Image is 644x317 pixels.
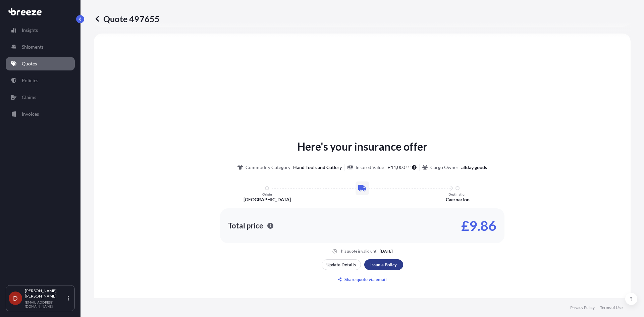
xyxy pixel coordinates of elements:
span: D [13,295,18,302]
p: £9.86 [461,220,496,231]
p: Issue a Policy [370,261,397,268]
a: Policies [6,74,75,87]
span: 11 [391,165,396,170]
p: Origin [262,192,272,196]
p: allday goods [461,164,487,171]
p: Shipments [22,44,44,50]
p: Policies [22,77,38,84]
p: [EMAIL_ADDRESS][DOMAIN_NAME] [25,300,66,308]
p: [DATE] [380,249,393,254]
a: Quotes [6,57,75,70]
p: [GEOGRAPHIC_DATA] [244,196,291,203]
p: Quotes [22,60,37,67]
p: Caernarfon [446,196,470,203]
p: Insights [22,27,38,34]
a: Claims [6,91,75,104]
p: Cargo Owner [430,164,459,171]
a: Privacy Policy [570,305,595,310]
p: Total price [228,222,263,229]
p: Quote 497655 [94,13,160,24]
button: Share quote via email [322,274,403,285]
button: Update Details [322,259,361,270]
span: 00 [407,166,411,168]
a: Invoices [6,107,75,121]
p: Update Details [326,261,356,268]
p: Invoices [22,111,39,117]
span: 000 [397,165,405,170]
p: Here's your insurance offer [297,139,427,155]
p: Hand Tools and Cutlery [293,164,342,171]
button: Issue a Policy [364,259,403,270]
p: Claims [22,94,36,101]
p: Insured Value [356,164,384,171]
span: , [396,165,397,170]
span: £ [388,165,391,170]
p: Destination [448,192,467,196]
span: . [406,166,406,168]
p: This quote is valid until [339,249,378,254]
a: Shipments [6,40,75,54]
p: [PERSON_NAME] [PERSON_NAME] [25,288,66,299]
p: Share quote via email [344,276,387,283]
a: Terms of Use [600,305,623,310]
a: Insights [6,23,75,37]
p: Commodity Category [246,164,290,171]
